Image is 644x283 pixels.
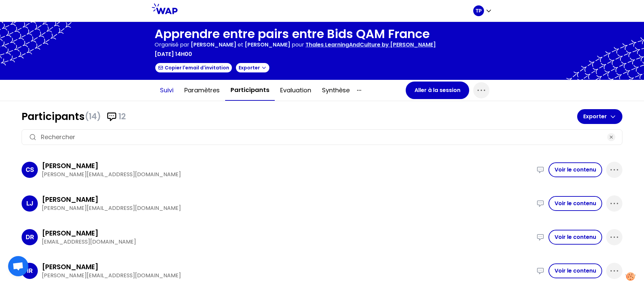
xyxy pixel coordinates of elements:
p: et [191,41,290,49]
p: Thales LearningAndCulture by [PERSON_NAME] [305,41,436,49]
p: LJ [26,199,33,208]
h1: Participants [22,111,577,123]
button: Copier l'email d'invitation [155,62,233,73]
span: 12 [118,111,126,122]
button: Suivi [155,80,179,100]
p: DR [26,232,34,242]
p: CS [26,165,34,175]
button: Evaluation [275,80,317,100]
h1: Apprendre entre pairs entre Bids QAM France [155,27,436,41]
p: [PERSON_NAME][EMAIL_ADDRESS][DOMAIN_NAME] [42,204,532,212]
button: TP [473,5,492,16]
p: TP [476,7,482,14]
p: [EMAIL_ADDRESS][DOMAIN_NAME] [42,238,532,246]
p: IR [27,266,33,276]
button: Voir le contenu [548,162,602,177]
button: Voir le contenu [548,196,602,211]
h3: [PERSON_NAME] [42,228,99,238]
p: Organisé par [155,41,189,49]
button: Voir le contenu [548,230,602,245]
button: Exporter [577,109,622,124]
button: Aller à la session [406,82,469,99]
span: [PERSON_NAME] [191,41,236,49]
p: [PERSON_NAME][EMAIL_ADDRESS][DOMAIN_NAME] [42,170,532,179]
button: Synthèse [317,80,355,100]
span: [PERSON_NAME] [245,41,290,49]
button: Exporter [235,62,270,73]
p: [PERSON_NAME][EMAIL_ADDRESS][DOMAIN_NAME] [42,272,532,280]
button: Voir le contenu [548,263,602,278]
h3: [PERSON_NAME] [42,195,99,204]
button: Paramètres [179,80,225,100]
button: Participants [225,80,275,101]
h3: [PERSON_NAME] [42,161,99,170]
a: Ouvrir le chat [8,256,28,276]
p: [DATE] 14h00 [155,50,192,58]
span: (14) [85,111,101,122]
input: Rechercher [41,132,603,142]
h3: [PERSON_NAME] [42,262,99,272]
p: pour [292,41,304,49]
